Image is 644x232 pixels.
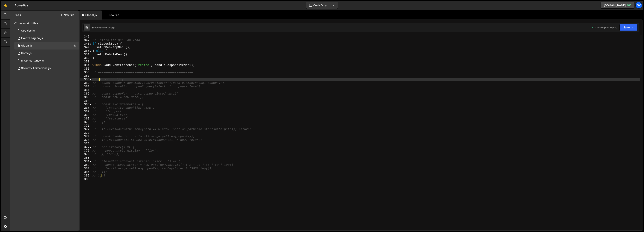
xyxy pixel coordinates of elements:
[80,163,92,167] div: 382
[92,26,115,29] div: Saved
[80,42,92,46] div: 348
[60,14,74,17] button: New File
[80,46,92,49] div: 349
[80,78,92,81] div: 358
[80,146,92,149] div: 377
[80,85,92,89] div: 360
[601,2,634,9] a: [DOMAIN_NAME]
[80,64,92,67] div: 354
[14,35,79,42] div: 12215/37577.js
[80,92,92,96] div: 362
[80,99,92,103] div: 364
[80,74,92,78] div: 357
[18,45,20,48] span: 1
[80,128,92,131] div: 372
[80,67,92,71] div: 355
[80,35,92,39] div: 346
[80,81,92,85] div: 359
[80,96,92,99] div: 363
[80,117,92,121] div: 369
[85,13,97,17] div: Global.js
[14,65,79,72] div: 12215/29904.js
[80,142,92,146] div: 376
[80,49,92,53] div: 350
[21,67,51,70] div: Security Animations.js
[80,60,92,64] div: 353
[80,138,92,142] div: 375
[80,89,92,92] div: 361
[80,121,92,124] div: 370
[80,149,92,153] div: 378
[80,103,92,106] div: 365
[619,24,638,31] button: Save
[14,57,79,65] div: 12215/29905.js
[80,167,92,170] div: 383
[98,26,115,29] div: 36 seconds ago
[21,29,35,32] div: Cookies.js
[80,160,92,163] div: 381
[80,178,92,181] div: 386
[80,71,92,74] div: 356
[21,59,44,62] div: IT Consultancy.js
[80,56,92,60] div: 352
[80,131,92,135] div: 373
[80,156,92,160] div: 380
[10,20,79,27] div: Javascript files
[306,2,338,9] button: Code Only
[80,153,92,156] div: 379
[14,13,21,17] h2: Files
[14,42,79,50] div: 12215/29398.js
[80,53,92,56] div: 351
[21,37,43,40] div: Events Pagina.js
[80,124,92,128] div: 371
[105,13,121,17] div: New File
[635,2,642,9] a: Ov
[80,170,92,174] div: 384
[80,113,92,117] div: 368
[80,135,92,138] div: 374
[14,50,79,57] div: 12215/33439.js
[1,1,10,10] a: 🤙
[14,27,79,35] div: 12215/33437.js
[21,52,32,55] div: Home.js
[80,174,92,178] div: 385
[592,26,617,29] div: Dev and prod in sync
[21,44,33,47] div: Global.js
[80,110,92,113] div: 367
[80,106,92,110] div: 366
[80,39,92,42] div: 347
[14,3,28,8] div: Aumatics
